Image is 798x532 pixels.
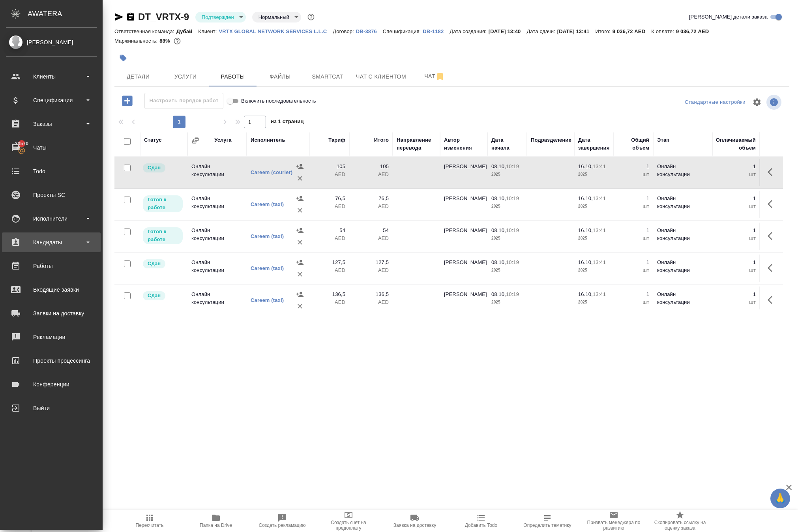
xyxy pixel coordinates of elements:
p: 2025 [491,170,523,178]
a: Todo [2,161,101,181]
span: Заявка на доставку [393,523,436,528]
div: Общий объем [618,136,649,152]
p: AED [353,202,389,210]
span: Папка на Drive [200,523,232,528]
p: К оплате: [651,28,676,34]
p: 2025 [578,234,610,242]
button: Здесь прячутся важные кнопки [763,290,782,309]
button: Нормальный [256,14,292,21]
button: Создать счет на предоплату [315,510,382,532]
a: Careem (courier) [251,169,292,175]
span: Создать рекламацию [259,523,306,528]
p: Онлайн консультации [657,290,708,306]
p: AED [314,298,345,306]
span: Файлы [261,72,299,82]
p: 13:41 [593,163,606,169]
a: DT_VRTX-9 [138,11,189,22]
p: Дата сдачи: [526,28,557,34]
p: Онлайн консультации [657,259,708,274]
p: Сдан [148,292,161,300]
button: Добавить работу [116,93,138,109]
span: Работы [214,72,252,82]
button: Удалить [294,204,306,216]
span: Посмотреть информацию [766,95,783,110]
p: 105 [314,163,345,170]
button: Здесь прячутся важные кнопки [763,227,782,245]
div: Менеджер проверил работу исполнителя, передает ее на следующий этап [142,259,184,269]
p: 136,5 [353,290,389,298]
p: шт [618,202,649,210]
div: Входящие заявки [6,284,97,296]
div: Направление перевода [397,136,436,152]
p: Сдан [148,164,161,172]
div: Чаты [6,142,97,154]
p: VRTX GLOBAL NETWORK SERVICES L.L.C [219,28,333,34]
button: Заявка на доставку [382,510,448,532]
p: Клиент: [198,28,219,34]
div: [PERSON_NAME] [6,38,97,47]
a: DB-3876 [356,28,383,34]
p: 2025 [491,202,523,210]
span: Пересчитать [136,523,164,528]
p: 13:41 [593,291,606,297]
p: шт [716,202,756,210]
a: Проекты процессинга [2,351,101,371]
p: шт [618,234,649,242]
p: Дубай [176,28,199,34]
a: Проекты SC [2,185,101,205]
td: Онлайн консультации [187,287,247,314]
p: 76,5 [353,195,389,202]
p: 08.10, [491,163,506,169]
div: split button [683,96,747,109]
button: Добавить Todo [448,510,514,532]
a: Careem (taxi) [251,265,284,271]
p: 1 [618,195,649,202]
p: шт [618,266,649,274]
button: 🙏 [770,489,790,508]
p: [DATE] 13:40 [489,28,527,34]
p: Онлайн консультации [657,227,708,242]
p: 13:41 [593,195,606,201]
p: Ответственная команда: [114,28,176,34]
div: Тариф [328,136,345,144]
p: шт [716,234,756,242]
p: 10:19 [506,291,519,297]
p: 08.10, [491,291,506,297]
div: Услуга [214,136,231,144]
td: Онлайн консультации [187,191,247,218]
p: 08.10, [491,259,506,265]
p: 16.10, [578,163,593,169]
p: 2025 [491,234,523,242]
div: Подразделение [531,136,571,144]
td: [PERSON_NAME] [440,191,487,218]
p: 16.10, [578,195,593,201]
p: 54 [353,227,389,234]
p: 9 036,72 AED [676,28,715,34]
p: 2025 [578,266,610,274]
a: Careem (taxi) [251,201,284,207]
span: из 1 страниц [271,117,304,128]
div: Исполнитель может приступить к работе [142,195,184,213]
div: Конференции [6,378,97,390]
button: Назначить [294,193,306,204]
span: Smartcat [309,72,347,82]
p: 13:41 [593,227,606,233]
button: Создать рекламацию [249,510,315,532]
span: Определить тематику [523,523,571,528]
span: Создать счет на предоплату [320,520,377,531]
p: 1 [618,259,649,266]
p: 10:19 [506,227,519,233]
span: [PERSON_NAME] детали заказа [689,13,768,21]
p: 10:19 [506,195,519,201]
p: 2025 [491,266,523,274]
div: Проекты процессинга [6,355,97,367]
a: Careem (taxi) [251,233,284,239]
div: Дата начала [491,136,523,152]
p: шт [716,266,756,274]
div: Исполнитель [251,136,285,144]
p: 1 [716,227,756,234]
button: Сгруппировать [191,137,199,144]
button: Здесь прячутся важные кнопки [763,195,782,214]
button: Удалить [294,236,306,248]
p: шт [716,298,756,306]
